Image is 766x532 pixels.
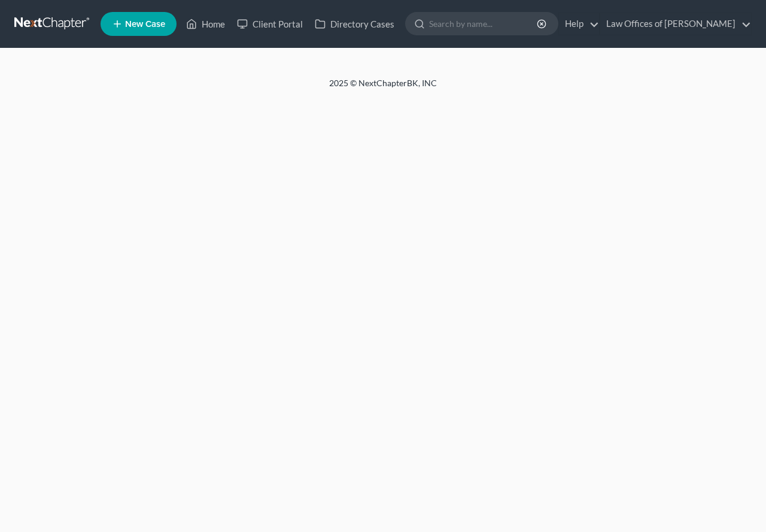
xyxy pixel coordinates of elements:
[559,13,599,35] a: Help
[180,13,231,35] a: Home
[125,20,165,29] span: New Case
[231,13,309,35] a: Client Portal
[600,13,751,35] a: Law Offices of [PERSON_NAME]
[42,77,724,99] div: 2025 © NextChapterBK, INC
[309,13,400,35] a: Directory Cases
[429,13,539,35] input: Search by name...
